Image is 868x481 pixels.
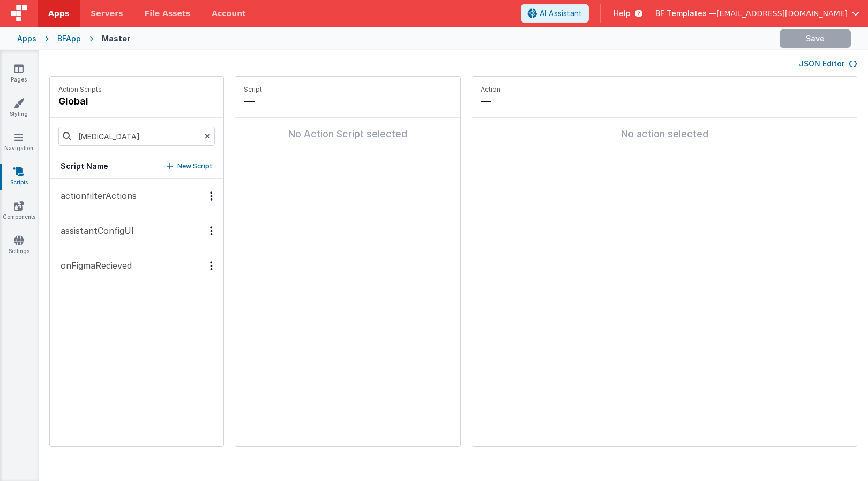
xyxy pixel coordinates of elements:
div: No Action Script selected [244,127,452,142]
p: assistantConfigUI [54,224,134,237]
p: — [244,94,452,109]
span: AI Assistant [540,8,582,19]
button: AI Assistant [521,4,589,23]
input: Search scripts [58,127,215,146]
div: Options [204,226,219,235]
div: Apps [17,33,36,44]
span: Help [613,8,631,19]
button: actionfilterActions [50,179,223,213]
span: Apps [48,8,69,19]
button: BF Templates — [EMAIL_ADDRESS][DOMAIN_NAME] [655,8,859,19]
div: Master [102,33,130,44]
button: assistantConfigUI [50,213,223,248]
h5: Script Name [61,161,108,172]
span: Servers [91,8,123,19]
p: Script [244,85,452,94]
div: BFApp [57,33,81,44]
button: onFigmaRecieved [50,248,223,283]
span: [EMAIL_ADDRESS][DOMAIN_NAME] [716,8,848,19]
span: BF Templates — [655,8,716,19]
span: File Assets [145,8,191,19]
p: Action [481,85,848,94]
div: Options [204,261,219,270]
button: New Script [167,161,213,172]
p: Action Scripts [58,85,102,94]
button: JSON Editor [799,58,857,69]
p: onFigmaRecieved [54,259,132,272]
button: Save [780,29,851,48]
p: — [481,94,848,109]
div: Options [204,191,219,201]
p: actionfilterActions [54,189,137,202]
p: New Script [177,161,213,172]
h4: global [58,94,102,109]
div: No action selected [481,127,848,142]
